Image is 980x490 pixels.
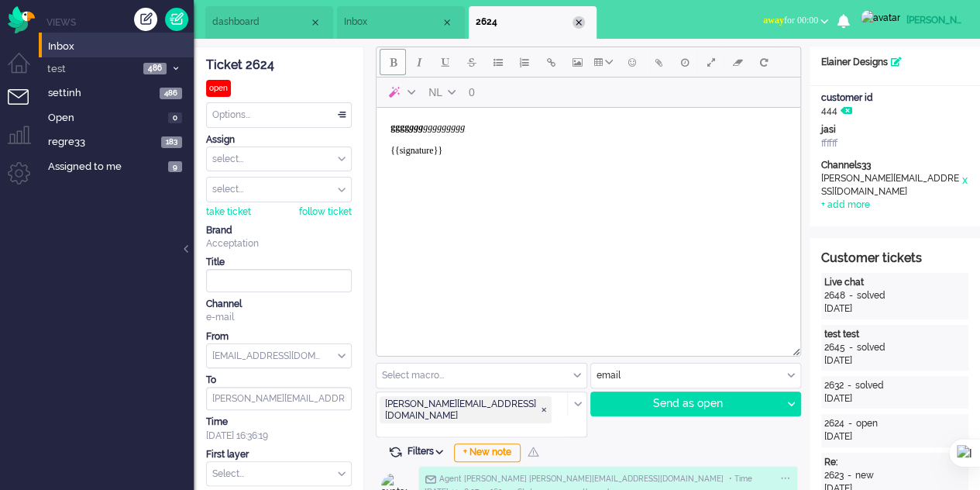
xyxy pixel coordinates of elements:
div: [DATE] [824,302,965,316]
div: Create ticket [134,8,157,31]
button: Italic [406,49,432,75]
span: 0 [168,112,182,124]
button: Underline [432,49,459,75]
span: for 00:00 [763,15,818,26]
div: Title [206,256,352,269]
span: NL [428,86,442,98]
span: Filters [407,446,449,457]
li: awayfor 00:00 [754,5,837,39]
span: 486 [143,63,167,74]
div: Assign User [206,177,352,202]
span: 0 [469,86,475,98]
span: Open [48,111,163,126]
iframe: Rich Text Area [377,108,800,342]
div: [DATE] [824,392,965,405]
div: Assign Group [206,147,352,172]
button: Emoticons [619,49,645,75]
button: Strikethrough [459,49,485,75]
div: From [206,330,352,343]
div: 2632 [824,379,844,392]
a: Quick Ticket [165,8,188,31]
div: Close tab [309,16,322,29]
span: Agent [PERSON_NAME] [PERSON_NAME][EMAIL_ADDRESS][DOMAIN_NAME] [439,474,724,483]
div: [DATE] [824,430,965,443]
div: First layer [206,448,352,461]
span: away [763,15,784,26]
span: elaine@elainedesigns.es ❎ [380,396,552,423]
span: Assigned to me [48,160,163,174]
div: jasi [821,123,968,136]
div: Resize [787,342,800,356]
span: dashboard [212,16,309,29]
button: Delay message [672,49,698,75]
div: take ticket [206,205,251,219]
button: Bold [380,49,406,75]
div: from [206,343,352,369]
div: + New note [454,443,521,462]
span: Inbox [344,16,441,29]
div: 2645 [824,341,845,354]
button: Table [590,49,619,75]
span: 2624 [476,16,573,29]
a: settinh 486 [45,84,194,101]
li: View [337,6,465,39]
div: - [844,379,855,392]
span: 183 [161,136,182,148]
input: email@address.com [206,387,352,410]
div: 444 [810,91,980,118]
a: Assigned to me 9 [45,157,194,174]
div: Close tab [573,16,585,29]
li: Views [46,16,194,29]
a: Inbox [45,37,194,54]
div: Live chat [824,276,965,289]
a: regre33 183 [45,133,194,150]
li: Dashboard [205,6,333,39]
div: Re: [824,456,965,469]
a: Open 0 [45,109,194,126]
div: - [845,289,857,302]
div: - [844,469,855,482]
div: + add more [821,198,870,212]
div: Channel [206,298,352,311]
div: [PERSON_NAME][EMAIL_ADDRESS][DOMAIN_NAME] [821,172,961,198]
div: Elainer Designs [810,56,980,69]
div: - [844,417,856,430]
button: 0 [462,79,482,105]
span: Inbox [48,40,194,54]
button: Add attachment [645,49,672,75]
div: [DATE] [824,354,965,367]
a: [PERSON_NAME] [858,9,965,26]
div: Acceptation [206,237,352,250]
img: avatar [861,10,900,26]
button: AI [380,79,421,105]
div: follow ticket [299,205,352,219]
div: open [206,80,231,97]
button: awayfor 00:00 [754,9,837,32]
div: Ticket 2624 [206,57,352,74]
div: 2623 [824,469,844,482]
span: test [45,62,139,77]
div: Brand [206,224,352,237]
img: ic_e-mail_grey.svg [425,474,436,484]
div: Customer tickets [821,250,968,267]
button: Bullet list [485,49,511,75]
div: Channels33 [821,159,968,172]
a: Omnidesk [8,10,35,22]
div: Assign [206,133,352,147]
div: x [961,172,968,198]
div: customer id [821,91,968,105]
li: Dashboard menu [8,53,43,88]
li: 2624 [469,6,597,39]
span: regre33 [48,135,156,150]
div: solved [857,341,885,354]
div: open [856,417,878,430]
button: Language [421,79,462,105]
button: Clear formatting [724,49,751,75]
div: To [206,374,352,387]
button: Insert/edit image [564,49,590,75]
div: - [845,341,857,354]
